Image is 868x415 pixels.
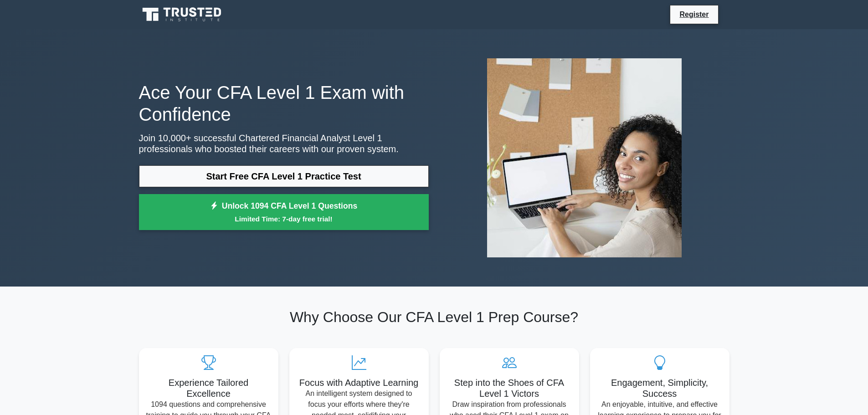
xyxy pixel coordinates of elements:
[674,9,714,20] a: Register
[139,308,729,326] h2: Why Choose Our CFA Level 1 Prep Course?
[150,214,417,224] small: Limited Time: 7-day free trial!
[297,377,421,388] h5: Focus with Adaptive Learning
[139,133,429,154] p: Join 10,000+ successful Chartered Financial Analyst Level 1 professionals who boosted their caree...
[139,82,429,125] h1: Ace Your CFA Level 1 Exam with Confidence
[447,377,572,399] h5: Step into the Shoes of CFA Level 1 Victors
[139,194,429,231] a: Unlock 1094 CFA Level 1 QuestionsLimited Time: 7-day free trial!
[139,165,429,187] a: Start Free CFA Level 1 Practice Test
[146,377,271,399] h5: Experience Tailored Excellence
[597,377,722,399] h5: Engagement, Simplicity, Success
